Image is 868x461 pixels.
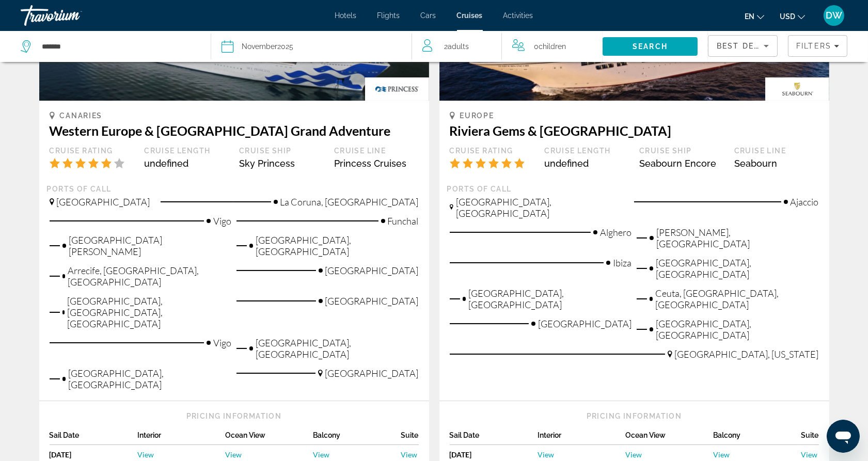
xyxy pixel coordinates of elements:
[242,39,293,54] div: 2025
[538,318,632,329] span: [GEOGRAPHIC_DATA]
[50,411,419,421] div: Pricing Information
[334,158,419,169] div: Princess Cruises
[377,11,400,20] a: Flights
[538,450,554,459] span: View
[21,2,124,29] a: Travorium
[239,146,324,155] div: Cruise Ship
[450,123,819,138] h3: Riviera Gems & [GEOGRAPHIC_DATA]
[401,450,418,459] span: View
[639,158,724,169] div: Seabourn Encore
[791,196,819,208] span: Ajaccio
[734,146,819,155] div: Cruise Line
[656,257,819,280] span: [GEOGRAPHIC_DATA], [GEOGRAPHIC_DATA]
[60,112,102,120] span: Canaries
[656,318,819,341] span: [GEOGRAPHIC_DATA], [GEOGRAPHIC_DATA]
[57,196,150,208] span: [GEOGRAPHIC_DATA]
[242,42,277,51] span: November
[765,77,829,101] img: Cruise company logo
[239,158,324,169] div: Sky Princess
[820,5,847,26] button: User Menu
[325,368,419,379] span: [GEOGRAPHIC_DATA]
[780,9,805,24] button: Change currency
[68,368,231,390] span: [GEOGRAPHIC_DATA], [GEOGRAPHIC_DATA]
[801,431,819,445] div: Suite
[780,12,795,21] span: USD
[68,265,231,288] span: Arrecife, [GEOGRAPHIC_DATA], [GEOGRAPHIC_DATA]
[450,450,538,459] div: [DATE]
[613,257,632,268] span: Ibiza
[213,215,231,227] span: Vigo
[745,12,754,21] span: en
[401,431,419,445] div: Suite
[600,227,632,238] span: Alghero
[67,295,231,329] span: [GEOGRAPHIC_DATA], [GEOGRAPHIC_DATA], [GEOGRAPHIC_DATA]
[41,39,195,54] input: Select cruise destination
[225,450,242,459] span: View
[144,146,229,155] div: Cruise Length
[401,450,419,459] a: View
[256,234,419,257] span: [GEOGRAPHIC_DATA], [GEOGRAPHIC_DATA]
[325,295,419,307] span: [GEOGRAPHIC_DATA]
[503,11,533,20] a: Activities
[826,10,842,21] span: DW
[137,431,225,445] div: Interior
[334,146,419,155] div: Cruise Line
[50,146,134,155] div: Cruise Rating
[388,215,419,227] span: Funchal
[801,450,818,459] span: View
[460,112,494,120] span: Europe
[280,196,419,208] span: La Coruna, [GEOGRAPHIC_DATA]
[335,11,357,20] a: Hotels
[625,450,713,459] a: View
[468,288,632,310] span: [GEOGRAPHIC_DATA], [GEOGRAPHIC_DATA]
[421,11,436,20] span: Cars
[313,431,401,445] div: Balcony
[444,39,469,54] span: 2
[447,184,822,194] div: Ports of call
[717,42,770,50] span: Best Deals
[656,227,819,249] span: [PERSON_NAME], [GEOGRAPHIC_DATA]
[603,37,698,56] button: Search
[796,42,831,50] span: Filters
[734,158,819,169] div: Seabourn
[788,35,847,57] button: Filters
[625,450,642,459] span: View
[655,288,819,310] span: Ceuta, [GEOGRAPHIC_DATA], [GEOGRAPHIC_DATA]
[538,450,625,459] a: View
[539,42,566,51] span: Children
[137,450,154,459] span: View
[633,42,668,51] span: Search
[538,431,625,445] div: Interior
[713,450,801,459] a: View
[450,146,534,155] div: Cruise Rating
[325,265,419,276] span: [GEOGRAPHIC_DATA]
[365,77,429,101] img: Cruise company logo
[827,420,860,453] iframe: Button to launch messaging window
[50,450,137,459] div: [DATE]
[745,9,764,24] button: Change language
[639,146,724,155] div: Cruise Ship
[313,450,329,459] span: View
[222,31,401,62] button: Select cruise date
[144,158,229,169] div: undefined
[713,431,801,445] div: Balcony
[225,450,313,459] a: View
[448,42,469,51] span: Adults
[675,348,819,360] span: [GEOGRAPHIC_DATA], [US_STATE]
[717,40,769,52] mat-select: Sort by
[450,431,538,445] div: Sail Date
[457,11,483,20] a: Cruises
[213,337,231,348] span: Vigo
[256,337,419,360] span: [GEOGRAPHIC_DATA], [GEOGRAPHIC_DATA]
[137,450,225,459] a: View
[544,158,629,169] div: undefined
[801,450,819,459] a: View
[225,431,313,445] div: Ocean View
[713,450,730,459] span: View
[456,196,624,219] span: [GEOGRAPHIC_DATA], [GEOGRAPHIC_DATA]
[412,31,603,62] button: Travelers: 2 adults, 0 children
